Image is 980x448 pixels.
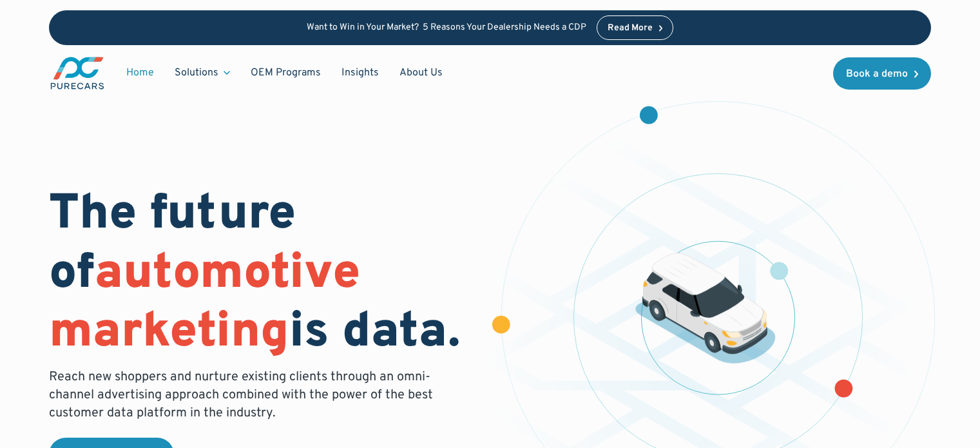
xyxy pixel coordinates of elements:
[49,244,360,364] span: automotive marketing
[846,69,908,79] div: Book a demo
[240,61,331,85] a: OEM Programs
[833,57,931,90] a: Book a demo
[331,61,389,85] a: Insights
[635,253,776,364] img: illustration of a vehicle
[116,61,164,85] a: Home
[164,61,240,85] div: Solutions
[175,66,218,80] div: Solutions
[389,61,453,85] a: About Us
[608,24,653,33] div: Read More
[597,15,674,40] a: Read More
[49,55,106,91] a: main
[307,23,586,34] p: Want to Win in Your Market? 5 Reasons Your Dealership Needs a CDP
[49,55,106,91] img: purecars logo
[49,368,441,422] p: Reach new shoppers and nurture existing clients through an omni-channel advertising approach comb...
[49,186,474,363] h1: The future of is data.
